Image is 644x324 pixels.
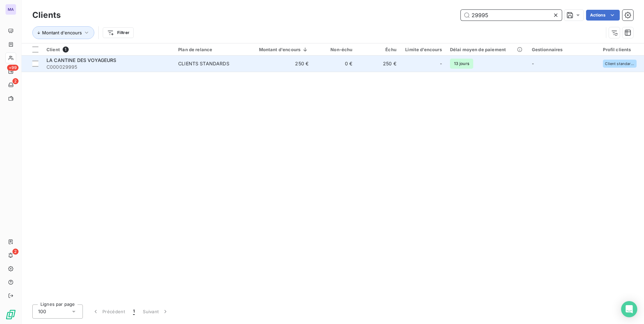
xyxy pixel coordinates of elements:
[88,304,129,319] button: Précédent
[317,47,352,52] div: Non-échu
[12,78,19,84] span: 2
[139,304,173,319] button: Suivant
[313,56,356,72] td: 0 €
[178,47,241,52] div: Plan de relance
[46,47,60,52] span: Client
[12,249,19,255] span: 2
[450,47,524,52] div: Délai moyen de paiement
[603,47,640,52] div: Profil clients
[7,65,19,71] span: +99
[450,59,473,69] span: 13 jours
[38,308,46,315] span: 100
[586,10,620,21] button: Actions
[461,10,562,21] input: Rechercher
[250,47,309,52] div: Montant d'encours
[246,56,313,72] td: 250 €
[532,47,595,52] div: Gestionnaires
[129,304,139,319] button: 1
[5,309,16,320] img: Logo LeanPay
[621,301,637,317] div: Open Intercom Messenger
[63,46,69,53] span: 1
[46,64,170,70] span: C000029995
[32,9,61,21] h3: Clients
[532,61,534,66] span: -
[360,47,396,52] div: Échu
[103,27,134,38] button: Filtrer
[356,56,400,72] td: 250 €
[5,4,16,15] div: MA
[405,47,442,52] div: Limite d’encours
[178,60,229,67] div: CLIENTS STANDARDS
[133,308,135,315] span: 1
[46,57,117,63] span: LA CANTINE DES VOYAGEURS
[440,60,442,67] span: -
[605,62,635,66] span: Client standards
[42,30,82,35] span: Montant d'encours
[32,26,94,39] button: Montant d'encours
